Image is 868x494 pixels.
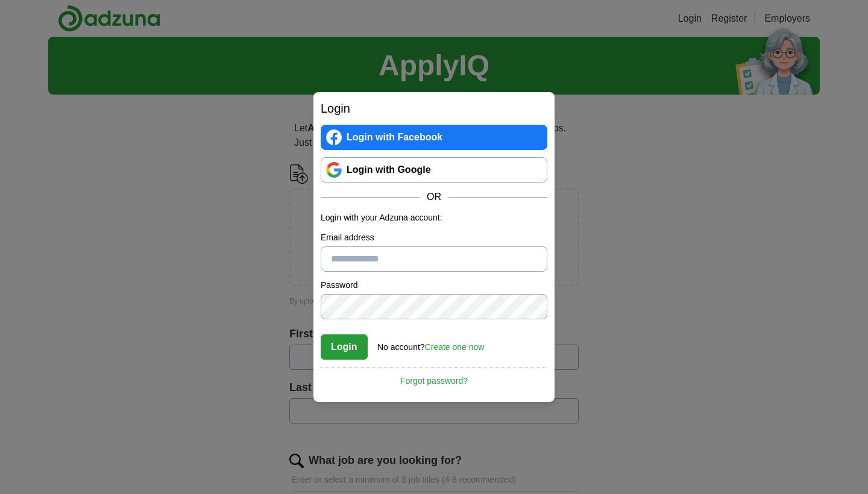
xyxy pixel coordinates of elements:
button: Login [321,334,368,360]
label: Password [321,279,547,292]
div: No account? [377,334,484,354]
p: Login with your Adzuna account: [321,211,547,224]
span: OR [420,190,448,204]
h2: Login [321,99,547,117]
label: Email address [321,231,547,244]
a: Forgot password? [321,367,547,387]
a: Login with Facebook [321,125,547,150]
a: Login with Google [321,157,547,183]
a: Create one now [425,342,485,352]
